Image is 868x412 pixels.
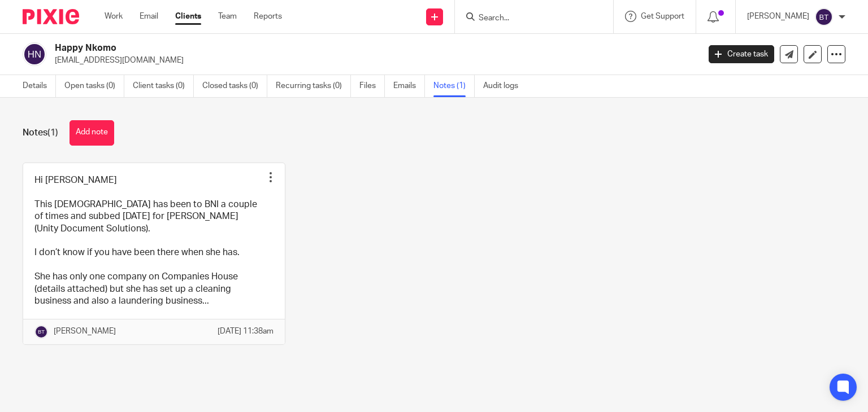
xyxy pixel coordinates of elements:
h1: Notes [23,127,58,139]
a: Client tasks (0) [133,75,194,97]
input: Search [478,14,579,24]
img: svg%3E [23,42,46,66]
p: [PERSON_NAME] [747,11,809,22]
a: Clients [175,11,201,22]
a: Notes (1) [433,75,475,97]
a: Create task [709,45,774,63]
a: Audit logs [483,75,527,97]
img: svg%3E [815,8,833,26]
p: [DATE] 11:38am [218,326,274,337]
a: Open tasks (0) [64,75,124,97]
a: Closed tasks (0) [202,75,267,97]
span: Get Support [641,12,684,20]
a: Email [140,11,158,22]
img: svg%3E [34,325,48,339]
button: Add note [70,120,114,146]
a: Team [218,11,237,22]
p: [EMAIL_ADDRESS][DOMAIN_NAME] [55,55,692,66]
a: Files [359,75,385,97]
a: Reports [254,11,282,22]
a: Recurring tasks (0) [276,75,351,97]
p: [PERSON_NAME] [54,326,116,337]
a: Details [23,75,56,97]
h2: Happy Nkomo [55,42,565,54]
a: Work [105,11,123,22]
img: Pixie [23,9,79,24]
span: (1) [47,128,58,137]
a: Emails [393,75,425,97]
